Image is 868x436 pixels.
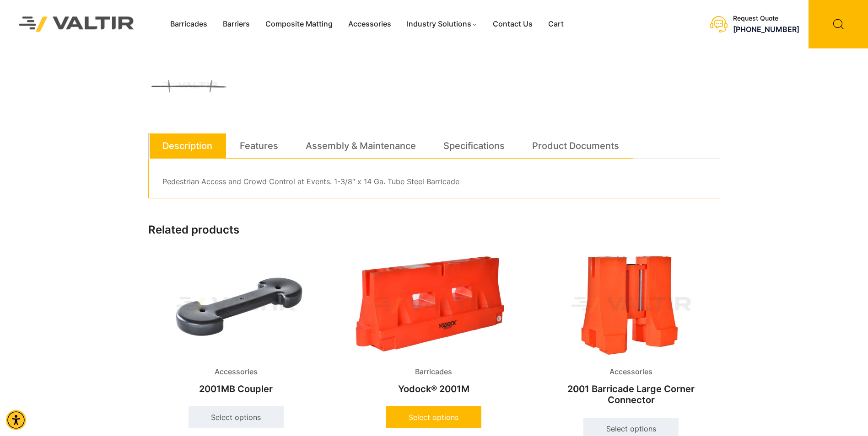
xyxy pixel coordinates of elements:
a: Select options for “Yodock® 2001M” [386,406,481,428]
a: Accessories2001MB Coupler [148,253,324,399]
img: Barricades [345,253,521,358]
p: Pedestrian Access and Crowd Control at Events. 1-3/8″ x 14 Ga. Tube Steel Barricade [162,175,706,189]
h2: Related products [148,223,720,237]
a: Accessories [340,17,399,31]
h2: 2001MB Coupler [148,379,324,399]
a: Product Documents [532,133,619,158]
a: call (888) 496-3625 [733,25,799,34]
a: Assembly & Maintenance [306,133,416,158]
div: Accessibility Menu [6,410,26,430]
img: Valtir Rentals [7,5,146,44]
h2: Yodock® 2001M [345,379,521,399]
a: Contact Us [485,17,540,31]
h2: 2001 Barricade Large Corner Connector [543,379,719,410]
span: Accessories [603,365,659,379]
a: Barricades [162,17,215,31]
img: Accessories [148,253,324,358]
a: Barriers [215,17,258,31]
a: Composite Matting [258,17,340,31]
a: Features [240,133,278,158]
a: Accessories2001 Barricade Large Corner Connector [543,253,719,410]
img: Accessories [543,253,719,358]
a: Cart [540,17,571,31]
a: Specifications [443,133,505,158]
a: BarricadesYodock® 2001M [345,253,521,399]
a: Description [162,133,212,158]
div: Request Quote [733,15,799,22]
a: Select options for “2001MB Coupler” [189,406,284,428]
img: A long, straight metal bar with two perpendicular extensions on either side, likely a tool or par... [148,61,231,111]
span: Barricades [408,365,459,379]
a: Industry Solutions [399,17,485,31]
span: Accessories [208,365,264,379]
